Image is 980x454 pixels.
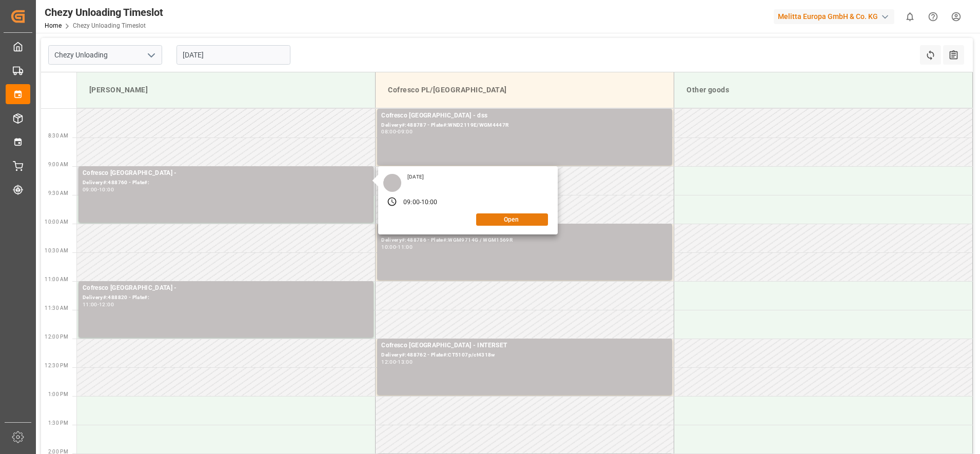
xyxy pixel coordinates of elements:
span: 8:30 AM [48,133,68,139]
div: Delivery#:488760 - Plate#: [83,179,369,187]
div: 11:00 [398,245,413,249]
div: 10:00 [99,187,114,192]
div: 09:00 [83,187,97,192]
div: Delivery#:488787 - Plate#:WND2119E/WGM4447R [381,121,668,130]
span: 1:00 PM [48,391,68,397]
span: 1:30 PM [48,420,68,426]
div: 11:00 [83,302,97,307]
div: - [396,245,398,249]
div: Delivery#:488762 - Plate#:CT5107p/ct4318w [381,351,668,360]
span: 10:30 AM [45,248,68,253]
div: - [396,129,398,134]
div: [PERSON_NAME] [85,81,367,100]
div: Chezy Unloading Timeslot [45,5,163,20]
div: 10:00 [381,245,396,249]
div: Melitta Europa GmbH & Co. KG [774,9,894,24]
div: Other goods [682,81,964,100]
button: Open [476,213,548,226]
div: Cofresco PL/[GEOGRAPHIC_DATA] [384,81,665,100]
span: 10:00 AM [45,219,68,225]
div: Cofresco [GEOGRAPHIC_DATA] - [83,168,369,179]
span: 12:00 PM [45,334,68,340]
div: 12:00 [99,302,114,307]
span: 11:30 AM [45,305,68,311]
div: Cofresco [GEOGRAPHIC_DATA] - [83,283,369,293]
div: - [97,187,99,192]
button: open menu [143,47,159,63]
span: 11:00 AM [45,277,68,282]
button: Help Center [922,5,945,28]
div: [DATE] [404,173,427,181]
div: 09:00 [403,198,420,207]
div: Delivery#:488820 - Plate#: [83,293,369,302]
div: - [97,302,99,307]
div: 09:00 [398,129,413,134]
div: - [396,360,398,364]
input: DD.MM.YYYY [177,45,290,65]
div: Delivery#:488786 - Plate#:WGM9714G / WGM1569R [381,236,668,245]
div: 13:00 [398,360,413,364]
span: 9:00 AM [48,162,68,167]
span: 12:30 PM [45,363,68,368]
div: Cofresco [GEOGRAPHIC_DATA] - dss [381,111,668,121]
input: Type to search/select [48,45,162,65]
div: 12:00 [381,360,396,364]
button: show 0 new notifications [898,5,922,28]
div: 08:00 [381,129,396,134]
div: - [420,198,421,207]
a: Home [45,22,62,29]
span: 9:30 AM [48,190,68,196]
div: Cofresco [GEOGRAPHIC_DATA] - INTERSET [381,341,668,351]
div: 10:00 [421,198,438,207]
button: Melitta Europa GmbH & Co. KG [774,7,898,26]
